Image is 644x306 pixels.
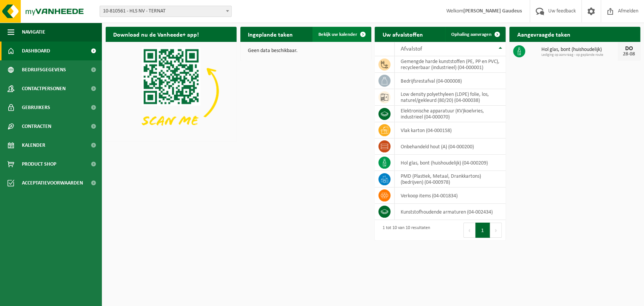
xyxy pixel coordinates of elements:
[22,42,50,60] span: Dashboard
[22,155,56,174] span: Product Shop
[378,222,430,238] div: 1 tot 10 van 10 resultaten
[22,136,45,155] span: Kalender
[463,223,475,238] button: Previous
[463,8,522,14] strong: [PERSON_NAME] Gaudeus
[22,79,66,98] span: Contactpersonen
[621,52,636,57] div: 28-08
[509,27,578,42] h2: Aangevraagde taken
[395,122,506,138] td: vlak karton (04-000158)
[621,46,636,52] div: DO
[451,32,492,37] span: Ophaling aanvragen
[22,117,51,136] span: Contracten
[318,32,357,37] span: Bekijk uw kalender
[395,56,506,73] td: gemengde harde kunststoffen (PE, PP en PVC), recycleerbaar (industrieel) (04-000001)
[248,48,364,54] p: Geen data beschikbaar.
[395,106,506,122] td: elektronische apparatuur (KV)koelvries, industrieel (04-000070)
[395,171,506,188] td: PMD (Plastiek, Metaal, Drankkartons) (bedrijven) (04-000978)
[100,6,231,17] span: 10-810561 - HLS NV - TERNAT
[240,27,300,42] h2: Ingeplande taken
[106,42,237,140] img: Download de VHEPlus App
[445,27,505,42] a: Ophaling aanvragen
[475,223,490,238] button: 1
[395,89,506,106] td: low density polyethyleen (LDPE) folie, los, naturel/gekleurd (80/20) (04-000038)
[312,27,370,42] a: Bekijk uw kalender
[375,27,430,42] h2: Uw afvalstoffen
[395,73,506,89] td: bedrijfsrestafval (04-000008)
[22,98,50,117] span: Gebruikers
[400,46,422,52] span: Afvalstof
[395,204,506,220] td: kunststofhoudende armaturen (04-002434)
[490,223,502,238] button: Next
[395,188,506,204] td: verkoop items (04-001834)
[541,47,618,53] span: Hol glas, bont (huishoudelijk)
[106,27,206,42] h2: Download nu de Vanheede+ app!
[22,174,83,192] span: Acceptatievoorwaarden
[22,23,45,42] span: Navigatie
[22,60,66,79] span: Bedrijfsgegevens
[395,138,506,155] td: onbehandeld hout (A) (04-000200)
[541,53,618,57] span: Lediging op aanvraag - op geplande route
[395,155,506,171] td: hol glas, bont (huishoudelijk) (04-000209)
[100,6,232,17] span: 10-810561 - HLS NV - TERNAT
